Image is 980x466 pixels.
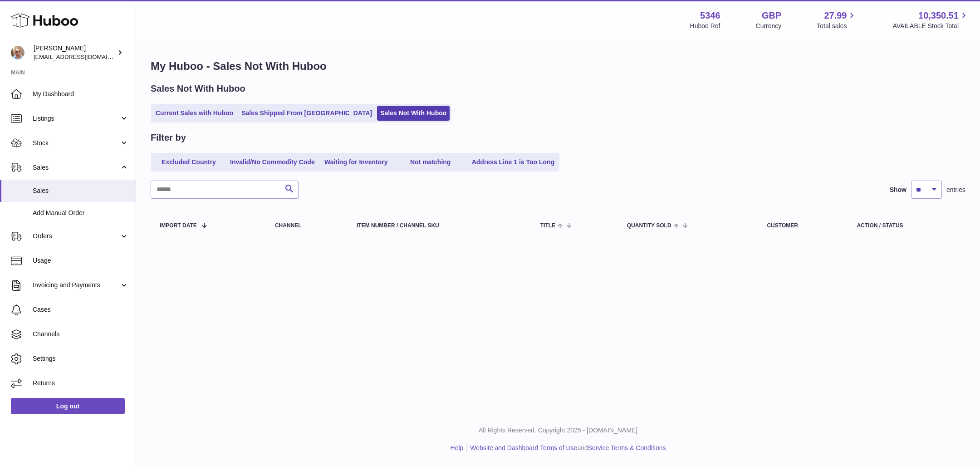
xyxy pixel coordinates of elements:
[152,155,225,170] a: Excluded Country
[946,186,965,194] span: entries
[892,10,969,30] a: 10,350.51 AVAILABLE Stock Total
[33,139,119,147] span: Stock
[33,281,119,289] span: Invoicing and Payments
[151,59,965,74] h1: My Huboo - Sales Not With Huboo
[33,90,129,98] span: My Dashboard
[33,186,129,195] span: Sales
[824,10,847,22] span: 27.99
[357,223,522,229] div: Item Number / Channel SKU
[33,305,129,314] span: Cases
[33,256,129,265] span: Usage
[160,223,197,229] span: Import date
[817,22,857,30] span: Total sales
[394,155,467,170] a: Not matching
[817,10,857,30] a: 27.99 Total sales
[918,10,959,22] span: 10,350.51
[34,53,133,60] span: [EMAIL_ADDRESS][DOMAIN_NAME]
[33,163,119,172] span: Sales
[275,223,338,229] div: Channel
[33,232,119,240] span: Orders
[11,46,24,59] img: support@radoneltd.co.uk
[690,22,720,30] div: Huboo Ref
[33,209,129,217] span: Add Manual Order
[238,106,375,121] a: Sales Shipped From [GEOGRAPHIC_DATA]
[143,426,973,435] p: All Rights Reserved. Copyright 2025 - [DOMAIN_NAME]
[469,155,558,170] a: Address Line 1 is Too Long
[470,444,577,451] a: Website and Dashboard Terms of Use
[892,22,969,30] span: AVAILABLE Stock Total
[151,83,245,95] h2: Sales Not With Huboo
[540,223,555,229] span: Title
[152,106,236,121] a: Current Sales with Huboo
[627,223,671,229] span: Quantity Sold
[11,398,125,414] a: Log out
[700,10,720,22] strong: 5346
[756,22,782,30] div: Currency
[33,379,129,388] span: Returns
[762,10,781,22] strong: GBP
[33,354,129,363] span: Settings
[767,223,838,229] div: Customer
[451,444,464,451] a: Help
[227,155,318,170] a: Invalid/No Commodity Code
[34,44,115,61] div: [PERSON_NAME]
[33,330,129,338] span: Channels
[151,132,186,144] h2: Filter by
[33,114,119,123] span: Listings
[857,223,956,229] div: Action / Status
[320,155,392,170] a: Waiting for Inventory
[377,106,450,121] a: Sales Not With Huboo
[890,186,906,194] label: Show
[588,444,666,451] a: Service Terms & Conditions
[467,444,666,452] li: and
